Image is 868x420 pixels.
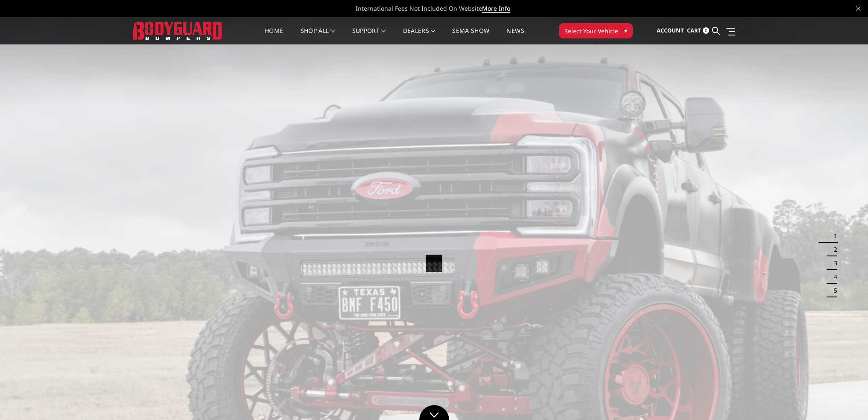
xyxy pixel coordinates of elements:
[301,28,335,44] a: shop all
[829,229,837,243] button: 1 of 5
[133,22,223,39] img: BODYGUARD BUMPERS
[564,26,618,35] span: Select Your Vehicle
[829,256,837,270] button: 3 of 5
[559,23,633,38] button: Select Your Vehicle
[703,27,709,34] span: 0
[265,28,283,44] a: Home
[657,26,684,34] span: Account
[687,26,701,34] span: Cart
[829,243,837,256] button: 2 of 5
[687,19,709,42] a: Cart 0
[419,405,449,420] a: Click to Down
[403,28,435,44] a: Dealers
[506,28,524,44] a: News
[829,284,837,297] button: 5 of 5
[452,28,489,44] a: SEMA Show
[657,19,684,42] a: Account
[829,270,837,284] button: 4 of 5
[624,26,627,35] span: ▾
[482,4,510,13] a: More Info
[352,28,386,44] a: Support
